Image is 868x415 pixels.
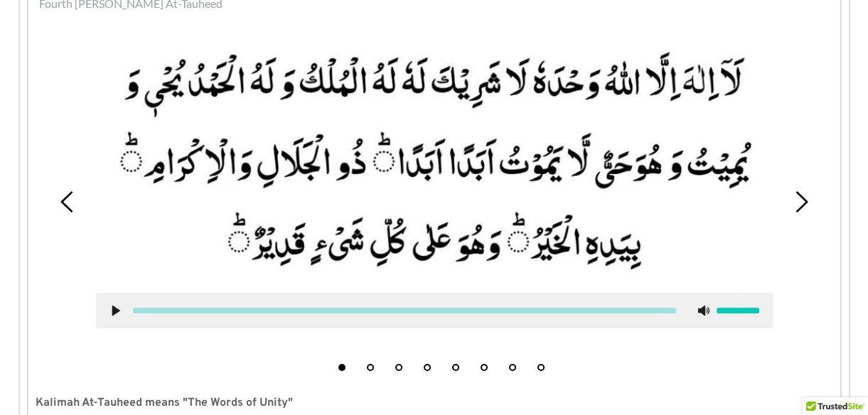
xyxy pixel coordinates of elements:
[537,364,545,371] button: 8 of 8
[452,364,459,371] button: 5 of 8
[424,364,431,371] button: 4 of 8
[395,364,402,371] button: 3 of 8
[481,364,488,371] button: 6 of 8
[509,364,516,371] button: 7 of 8
[338,364,345,371] button: 1 of 8
[367,364,374,371] button: 2 of 8
[36,396,293,410] strong: Kalimah At-Tauheed means "The Words of Unity"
